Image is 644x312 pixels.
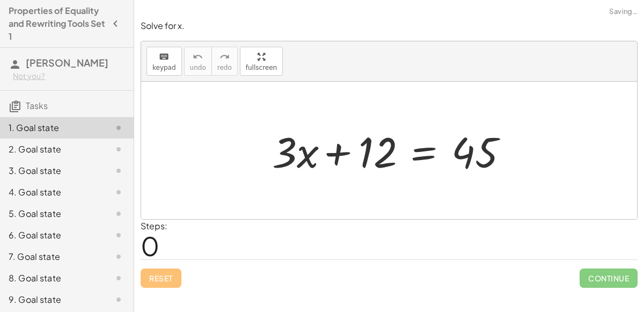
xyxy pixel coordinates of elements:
div: 3. Goal state [9,164,95,177]
button: redoredo [211,47,238,76]
i: Task not started. [112,229,125,242]
i: Task not started. [112,250,125,263]
i: Task not started. [112,293,125,306]
i: redo [219,50,230,63]
button: fullscreen [240,47,283,76]
button: undoundo [184,47,212,76]
i: Task not started. [112,143,125,156]
div: 5. Goal state [9,207,95,220]
div: 8. Goal state [9,272,95,285]
i: Task not started. [112,186,125,199]
i: Task not started. [112,121,125,134]
p: Solve for x. [141,20,638,32]
i: keyboard [159,50,169,63]
span: undo [190,64,206,71]
span: Saving… [609,6,638,17]
i: undo [193,50,203,63]
div: 1. Goal state [9,121,95,134]
div: 9. Goal state [9,293,95,306]
span: Tasks [26,100,48,111]
button: keyboardkeypad [147,47,182,76]
span: fullscreen [246,64,277,71]
span: 0 [141,229,159,262]
i: Task not started. [112,164,125,177]
label: Steps: [141,220,167,231]
span: [PERSON_NAME] [26,56,108,69]
div: 6. Goal state [9,229,95,242]
i: Task not started. [112,207,125,220]
span: keypad [152,64,176,71]
span: redo [217,64,232,71]
div: 7. Goal state [9,250,95,263]
i: Task not started. [112,272,125,285]
div: Not you? [13,71,125,82]
div: 2. Goal state [9,143,95,156]
h4: Properties of Equality and Rewriting Tools Set 1 [9,4,106,43]
div: 4. Goal state [9,186,95,199]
